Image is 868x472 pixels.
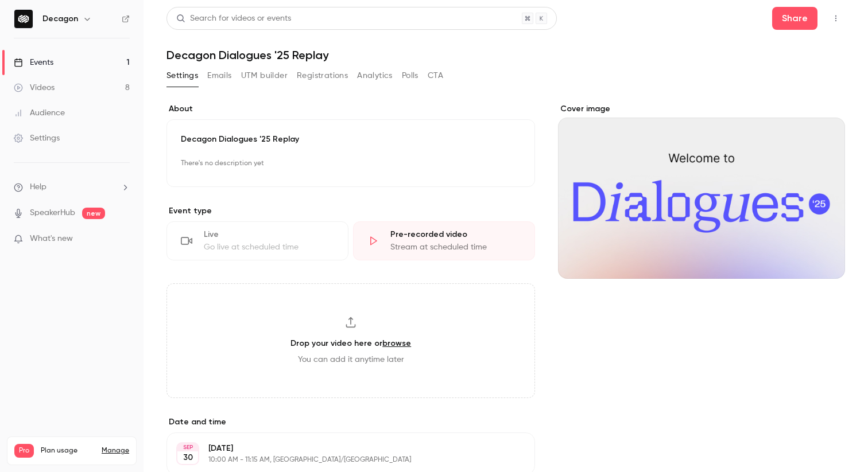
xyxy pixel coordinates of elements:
[428,67,443,85] button: CTA
[208,443,474,454] p: [DATE]
[297,67,348,85] button: Registrations
[166,205,535,217] p: Event type
[181,134,521,145] p: Decagon Dialogues '25 Replay
[30,233,73,245] span: What's new
[402,67,418,85] button: Polls
[166,221,348,260] div: LiveGo live at scheduled time
[204,229,334,240] div: Live
[14,181,130,193] li: help-dropdown-opener
[204,241,334,253] div: Go live at scheduled time
[176,13,291,25] div: Search for videos or events
[208,455,474,465] p: 10:00 AM - 11:15 AM, [GEOGRAPHIC_DATA]/[GEOGRAPHIC_DATA]
[181,154,521,173] p: There's no description yet
[353,221,535,260] div: Pre-recorded videoStream at scheduled time
[390,229,521,240] div: Pre-recorded video
[558,103,845,115] label: Cover image
[30,207,75,219] a: SpeakerHub
[42,13,78,25] h6: Decagon
[390,241,521,253] div: Stream at scheduled time
[14,444,34,458] span: Pro
[357,67,393,85] button: Analytics
[166,67,198,85] button: Settings
[183,452,193,463] p: 30
[166,416,535,428] label: Date and time
[14,10,33,28] img: Decagon
[772,7,817,30] button: Share
[166,48,845,62] h1: Decagon Dialogues '25 Replay
[290,337,411,349] h3: Drop your video here or
[241,67,288,85] button: UTM builder
[102,446,129,455] a: Manage
[177,443,198,451] div: SEP
[558,103,845,279] section: Cover image
[298,354,404,365] span: You can add it anytime later
[14,82,55,93] div: Videos
[116,234,130,244] iframe: Noticeable Trigger
[14,57,53,68] div: Events
[30,181,46,193] span: Help
[382,338,411,348] a: browse
[82,208,105,219] span: new
[14,107,65,119] div: Audience
[14,132,60,144] div: Settings
[207,67,231,85] button: Emails
[41,446,95,455] span: Plan usage
[166,103,535,115] label: About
